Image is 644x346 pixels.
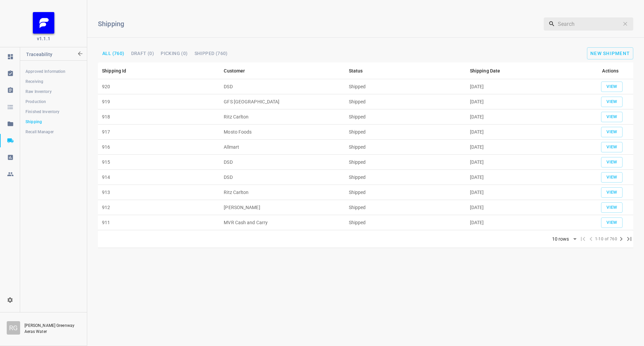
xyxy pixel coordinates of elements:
[25,68,81,75] span: Approved Information
[601,127,623,137] button: add
[558,17,619,31] input: Search
[601,112,623,122] button: add
[466,155,588,170] td: [DATE]
[604,143,619,151] span: View
[604,98,619,106] span: View
[25,78,81,85] span: Receiving
[601,82,623,92] button: add
[579,235,587,243] span: First Page
[158,49,190,58] button: Picking (0)
[25,129,81,135] span: Recall Manager
[587,47,633,59] button: add
[601,157,623,167] button: add
[98,109,220,125] td: 918
[604,113,619,121] span: View
[25,98,81,105] span: Production
[601,172,623,183] button: add
[25,108,81,115] span: Finished Inventory
[128,49,157,58] button: Draft (0)
[550,236,571,242] div: 10 rows
[102,67,135,75] span: Shipping Id
[466,215,588,230] td: [DATE]
[102,67,126,75] div: Shipping Id
[604,128,619,136] span: View
[20,75,87,88] a: Receiving
[345,215,466,230] td: Shipped
[625,235,633,243] span: Last Page
[601,97,623,107] button: add
[102,51,124,56] span: All (760)
[220,109,344,125] td: Ritz Carlton
[466,94,588,109] td: [DATE]
[466,170,588,185] td: [DATE]
[98,140,220,155] td: 916
[220,200,344,215] td: [PERSON_NAME]
[345,155,466,170] td: Shipped
[98,125,220,140] td: 917
[100,49,127,58] button: All (760)
[98,155,220,170] td: 915
[466,109,588,125] td: [DATE]
[98,18,448,29] h6: Shipping
[466,185,588,200] td: [DATE]
[20,95,87,108] a: Production
[98,94,220,109] td: 919
[161,51,187,56] span: Picking (0)
[25,88,81,95] span: Raw Inventory
[617,235,625,243] span: Next Page
[595,236,617,243] span: 1-10 of 760
[345,94,466,109] td: Shipped
[37,35,50,42] span: v1.1.1
[604,174,619,181] span: View
[345,170,466,185] td: Shipped
[98,79,220,94] td: 920
[601,142,623,152] button: add
[20,105,87,118] a: Finished Inventory
[224,67,245,75] div: Customer
[470,67,509,75] span: Shipping Date
[192,49,230,58] button: Shipped (760)
[98,215,220,230] td: 911
[548,20,555,27] svg: Search
[601,187,623,198] button: add
[220,185,344,200] td: Ritz Carlton
[349,67,372,75] span: Status
[466,125,588,140] td: [DATE]
[195,51,228,56] span: Shipped (760)
[220,79,344,94] td: DSD
[20,65,87,78] a: Approved Information
[587,235,595,243] span: Previous Page
[345,140,466,155] td: Shipped
[466,200,588,215] td: [DATE]
[20,85,87,98] a: Raw Inventory
[24,323,80,329] p: [PERSON_NAME] Greenway
[604,219,619,227] span: View
[349,67,363,75] div: Status
[466,140,588,155] td: [DATE]
[345,125,466,140] td: Shipped
[466,79,588,94] td: [DATE]
[98,170,220,185] td: 914
[604,158,619,166] span: View
[345,109,466,125] td: Shipped
[220,215,344,230] td: MVR Cash and Carry
[98,200,220,215] td: 912
[220,125,344,140] td: Mosto Foods
[220,155,344,170] td: DSD
[601,217,623,228] button: add
[345,185,466,200] td: Shipped
[220,170,344,185] td: DSD
[345,200,466,215] td: Shipped
[590,51,630,56] span: New Shipment
[7,321,20,335] div: R G
[601,202,623,213] button: add
[98,185,220,200] td: 913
